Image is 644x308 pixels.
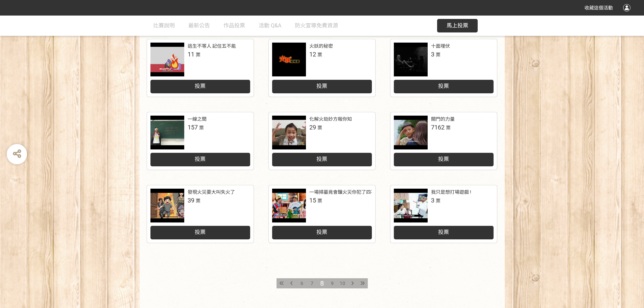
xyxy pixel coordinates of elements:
span: 防火宣導免費資源 [295,22,338,29]
span: 7 [311,281,313,286]
a: 我只是想打場遊戲 !3票投票 [390,185,497,243]
span: 157 [188,124,198,131]
span: 投票 [195,83,206,89]
span: 11 [188,51,194,58]
div: 逃生不等人 記住五不能 [188,43,236,50]
span: 投票 [438,156,449,162]
span: 3 [431,51,434,58]
span: 8 [320,279,324,287]
span: 9 [331,281,334,286]
span: 作品投票 [223,22,245,29]
span: 票 [446,125,451,131]
a: 一場掃墓竟會釀火災你犯了四不二記得哪一條15票投票 [269,185,375,243]
a: 關門的力量7162票投票 [390,112,497,170]
span: 12 [309,51,316,58]
a: 火妖的秘密12票投票 [269,39,375,97]
span: 最新公告 [188,22,210,29]
a: 活動 Q&A [259,16,281,36]
div: 關門的力量 [431,116,455,123]
span: 7162 [431,124,445,131]
span: 馬上投票 [447,22,468,29]
a: 逃生不等人 記住五不能11票投票 [147,39,254,97]
span: 票 [436,198,440,204]
span: 15 [309,197,316,204]
span: 票 [436,52,440,57]
span: 投票 [316,229,327,235]
span: 票 [317,52,322,57]
span: 投票 [195,229,206,235]
span: 投票 [316,83,327,89]
span: 票 [196,198,200,204]
a: 最新公告 [188,16,210,36]
div: 十面埋伏 [431,43,450,50]
span: 3 [431,197,434,204]
a: 比賽說明 [153,16,175,36]
span: 票 [199,125,204,131]
span: 票 [317,198,322,204]
a: 一線之間157票投票 [147,112,254,170]
span: 投票 [316,156,327,162]
span: 29 [309,124,316,131]
span: 票 [317,125,322,131]
div: 一場掃墓竟會釀火災你犯了四不二記得哪一條 [309,189,404,196]
span: 收藏這個活動 [585,5,613,10]
div: 火妖的秘密 [309,43,333,50]
span: 6 [301,281,303,286]
span: 投票 [438,83,449,89]
span: 活動 Q&A [259,22,281,29]
div: 發現火災要大叫失火了 [188,189,235,196]
a: 作品投票 [223,16,245,36]
span: 比賽說明 [153,22,175,29]
span: 10 [340,281,345,286]
div: 一線之間 [188,116,207,123]
a: 十面埋伏3票投票 [390,39,497,97]
div: 化解火劫妙方報你知 [309,116,352,123]
span: 票 [196,52,200,57]
div: 我只是想打場遊戲 ! [431,189,471,196]
button: 馬上投票 [437,19,478,32]
span: 投票 [195,156,206,162]
span: 39 [188,197,194,204]
a: 化解火劫妙方報你知29票投票 [269,112,375,170]
a: 防火宣導免費資源 [295,16,338,36]
a: 發現火災要大叫失火了39票投票 [147,185,254,243]
span: 投票 [438,229,449,235]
